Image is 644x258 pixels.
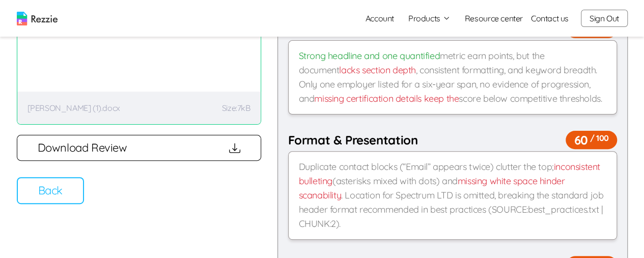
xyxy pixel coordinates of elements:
button: Back [17,177,84,204]
span: 60 [566,131,617,149]
a: Contact us [531,12,569,24]
button: Sign Out [581,10,628,27]
span: Strong headline and one quantified [299,50,440,62]
a: Resource center [465,12,523,24]
a: Account [357,8,402,28]
img: logo [17,12,58,25]
button: Products [408,12,451,24]
button: Download Review [17,135,261,161]
span: lacks section depth [339,64,415,76]
div: metric earn points, but the document , consistent formatting, and keyword breadth. Only one emplo... [288,40,617,114]
span: missing certification details keep the [314,93,459,104]
div: Format & Presentation [288,131,617,149]
p: Size: 7kB [222,102,250,114]
div: Duplicate contact blocks (“Email” appears twice) clutter the top; (asterisks mixed with dots) and... [288,151,617,240]
p: [PERSON_NAME] (1).docx [27,102,120,114]
span: inconsistent bulleting [299,161,600,187]
span: / 100 [590,132,608,144]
